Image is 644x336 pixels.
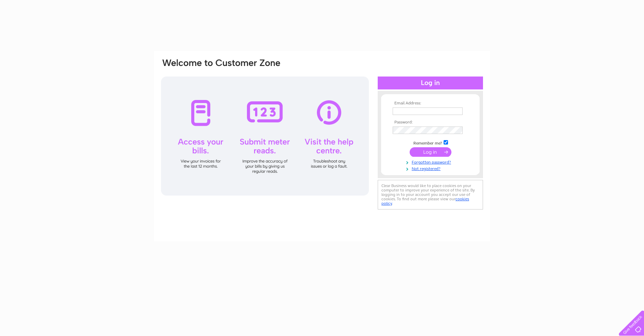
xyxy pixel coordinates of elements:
[381,197,469,206] a: cookies policy
[391,139,470,146] td: Remember me?
[391,101,470,106] th: Email Address:
[410,147,451,157] input: Submit
[378,180,483,209] div: Clear Business would like to place cookies on your computer to improve your experience of the sit...
[391,120,470,125] th: Password:
[393,165,470,171] a: Not registered?
[393,158,470,165] a: Forgotten password?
